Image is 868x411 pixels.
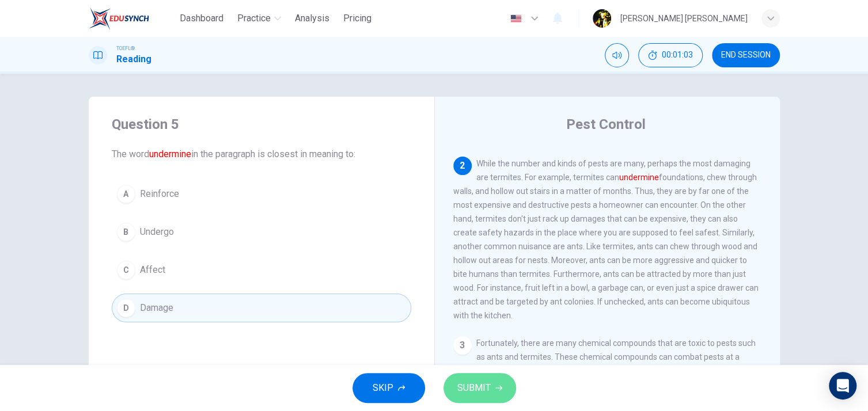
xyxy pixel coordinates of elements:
button: Pricing [339,8,376,29]
span: Analysis [295,12,329,25]
button: AReinforce [112,180,411,208]
button: 00:01:03 [638,43,703,67]
span: Practice [237,12,271,25]
div: 2 [453,157,472,175]
div: Open Intercom Messenger [829,372,856,399]
img: en [509,14,523,23]
button: Practice [233,8,286,29]
div: Hide [638,43,703,67]
div: B [117,223,135,241]
img: Profile picture [593,9,611,28]
div: [PERSON_NAME] [PERSON_NAME] [620,12,748,25]
span: Reinforce [140,187,179,201]
button: SKIP [352,373,425,403]
font: undermine [619,173,659,182]
div: 3 [453,336,472,355]
button: SUBMIT [444,373,516,403]
button: CAffect [112,256,411,284]
div: Mute [605,43,629,67]
button: Analysis [290,8,334,29]
button: BUndergo [112,218,411,246]
button: DDamage [112,294,411,322]
span: Damage [140,301,173,315]
button: END SESSION [712,43,780,67]
h4: Pest Control [566,115,646,134]
span: Dashboard [180,12,223,25]
button: Dashboard [175,8,228,29]
span: 00:01:03 [662,51,693,60]
span: END SESSION [721,51,771,60]
span: While the number and kinds of pests are many, perhaps the most damaging are termites. For example... [453,159,759,320]
span: Pricing [343,12,372,25]
span: SUBMIT [457,380,491,396]
div: C [117,261,135,279]
div: D [117,299,135,317]
span: Affect [140,263,165,277]
h4: Question 5 [112,115,411,134]
img: EduSynch logo [89,7,149,30]
font: undermine [149,149,191,159]
span: Undergo [140,225,174,239]
a: EduSynch logo [89,7,176,30]
span: The word in the paragraph is closest in meaning to: [112,147,411,161]
div: A [117,185,135,203]
h1: Reading [116,52,151,66]
span: TOEFL® [116,44,135,52]
span: SKIP [373,380,393,396]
